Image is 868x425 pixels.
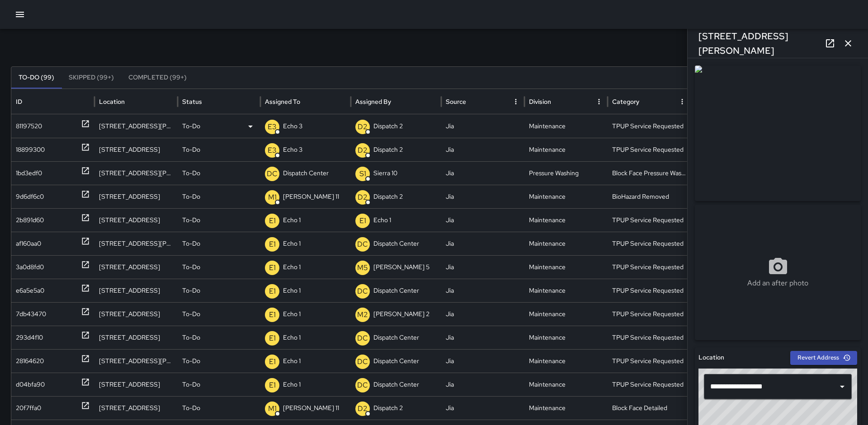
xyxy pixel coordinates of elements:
[94,232,178,255] div: 2225 Webster Street
[182,185,200,208] p: To-Do
[676,95,689,108] button: Category column menu
[608,349,691,373] div: TPUP Service Requested
[283,185,339,208] p: [PERSON_NAME] 11
[16,209,44,232] div: 2b891d60
[182,162,200,185] p: To-Do
[269,262,276,273] p: E1
[182,115,200,138] p: To-Do
[121,67,194,89] button: Completed (99+)
[94,373,178,396] div: 510 9th Street
[524,138,608,161] div: Maintenance
[373,256,429,279] p: [PERSON_NAME] 5
[357,262,368,273] p: M5
[524,232,608,255] div: Maintenance
[441,161,524,185] div: Jia
[524,279,608,302] div: Maintenance
[94,279,178,302] div: 337 15th Street
[182,232,200,255] p: To-Do
[441,138,524,161] div: Jia
[373,397,403,420] p: Dispatch 2
[441,373,524,396] div: Jia
[608,232,691,255] div: TPUP Service Requested
[182,350,200,373] p: To-Do
[524,349,608,373] div: Maintenance
[182,279,200,302] p: To-Do
[268,403,277,414] p: M1
[524,373,608,396] div: Maintenance
[608,208,691,232] div: TPUP Service Requested
[373,232,419,255] p: Dispatch Center
[283,256,301,279] p: Echo 1
[182,373,200,396] p: To-Do
[441,396,524,420] div: Jia
[283,373,301,396] p: Echo 1
[94,302,178,326] div: 1720 Telegraph Avenue
[94,255,178,279] div: 180 Grand Avenue
[524,208,608,232] div: Maintenance
[358,403,368,414] p: D2
[357,380,368,391] p: DC
[16,279,44,302] div: e6a5e5a0
[373,279,419,302] p: Dispatch Center
[94,114,178,138] div: 2350 Harrison Street
[357,286,368,297] p: DC
[441,208,524,232] div: Jia
[182,397,200,420] p: To-Do
[358,192,368,203] p: D2
[269,356,276,367] p: E1
[16,350,44,373] div: 28164620
[269,286,276,297] p: E1
[608,326,691,349] div: TPUP Service Requested
[524,185,608,208] div: Maintenance
[524,161,608,185] div: Pressure Washing
[182,209,200,232] p: To-Do
[283,303,301,326] p: Echo 1
[283,326,301,349] p: Echo 1
[283,350,301,373] p: Echo 1
[283,162,329,185] p: Dispatch Center
[269,239,276,250] p: E1
[16,138,45,161] div: 18899300
[524,396,608,420] div: Maintenance
[355,98,391,106] div: Assigned By
[373,326,419,349] p: Dispatch Center
[269,309,276,320] p: E1
[283,138,302,161] p: Echo 3
[509,95,522,108] button: Source column menu
[94,326,178,349] div: 396 11th Street
[269,215,276,226] p: E1
[16,185,44,208] div: 9d6df6c0
[373,115,403,138] p: Dispatch 2
[94,349,178,373] div: 2100 Webster Street
[441,185,524,208] div: Jia
[441,232,524,255] div: Jia
[608,114,691,138] div: TPUP Service Requested
[16,303,46,326] div: 7db43470
[446,98,466,106] div: Source
[283,209,301,232] p: Echo 1
[94,208,178,232] div: 376 19th Street
[359,215,366,226] p: E1
[608,255,691,279] div: TPUP Service Requested
[608,302,691,326] div: TPUP Service Requested
[283,232,301,255] p: Echo 1
[16,326,43,349] div: 293d4f10
[268,121,277,132] p: E3
[358,121,368,132] p: D2
[94,138,178,161] div: 2300 Valley Street
[359,168,366,179] p: S1
[612,98,639,106] div: Category
[269,333,276,344] p: E1
[94,185,178,208] div: 372 24th Street
[524,302,608,326] div: Maintenance
[182,98,202,106] div: Status
[373,350,419,373] p: Dispatch Center
[441,326,524,349] div: Jia
[182,303,200,326] p: To-Do
[357,239,368,250] p: DC
[182,256,200,279] p: To-Do
[441,255,524,279] div: Jia
[61,67,121,89] button: Skipped (99+)
[441,279,524,302] div: Jia
[608,185,691,208] div: BioHazard Removed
